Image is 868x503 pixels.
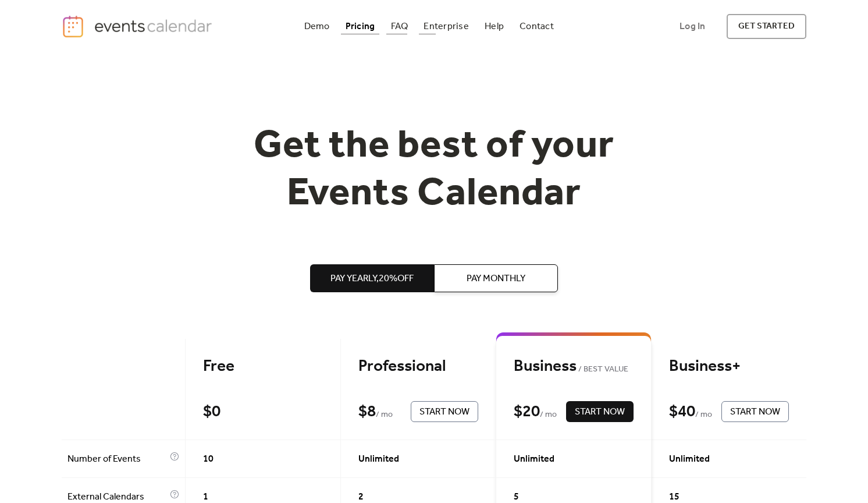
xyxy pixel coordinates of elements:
span: Pay Monthly [467,272,525,286]
div: Help [485,23,504,30]
a: FAQ [386,19,413,34]
span: Number of Events [67,452,167,466]
span: Start Now [730,405,780,419]
span: BEST VALUE [577,363,628,377]
div: $ 20 [514,402,540,422]
a: Help [480,19,508,34]
button: Pay Monthly [434,264,558,292]
h1: Get the best of your Events Calendar [211,123,657,218]
a: Demo [300,19,335,34]
span: / mo [376,408,393,422]
div: Demo [304,23,330,30]
button: Start Now [566,401,634,422]
a: Log In [668,14,717,39]
div: FAQ [391,23,408,30]
a: Contact [515,19,558,34]
span: / mo [695,408,712,422]
button: Start Now [721,401,789,422]
a: Enterprise [419,19,473,34]
div: Business [514,356,634,377]
span: Pay Yearly, 20% off [330,272,414,286]
span: Unlimited [669,452,710,466]
div: Free [203,356,323,377]
div: $ 0 [203,402,220,422]
div: Enterprise [424,23,468,30]
span: / mo [540,408,557,422]
span: 10 [203,452,214,466]
div: Professional [358,356,478,377]
a: get started [727,14,806,39]
span: Start Now [419,405,469,419]
a: home [62,15,215,38]
span: Start Now [575,405,625,419]
div: $ 8 [358,402,376,422]
span: Unlimited [358,452,399,466]
button: Pay Yearly,20%off [310,264,434,292]
button: Start Now [411,401,478,422]
div: $ 40 [669,402,695,422]
div: Business+ [669,356,789,377]
div: Pricing [346,23,375,30]
div: Contact [520,23,554,30]
span: Unlimited [514,452,554,466]
a: Pricing [341,19,380,34]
